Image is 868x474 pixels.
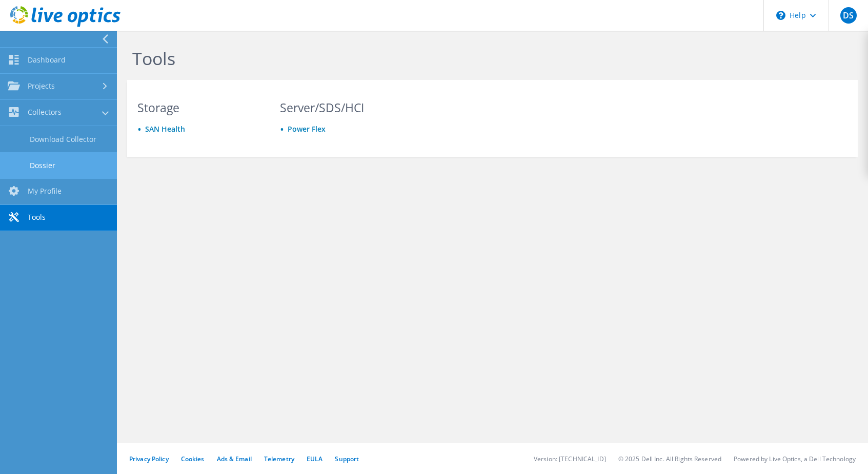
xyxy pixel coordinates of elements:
[734,455,856,463] li: Powered by Live Optics, a Dell Technology
[264,455,294,463] a: Telemetry
[307,455,322,463] a: EULA
[181,455,205,463] a: Cookies
[534,455,606,463] li: Version: [TECHNICAL_ID]
[288,124,326,134] a: Power Flex
[132,48,824,69] h1: Tools
[618,455,721,463] li: © 2025 Dell Inc. All Rights Reserved
[217,455,252,463] a: Ads & Email
[137,102,260,113] h3: Storage
[840,7,857,24] span: DS
[335,455,359,463] a: Support
[129,455,169,463] a: Privacy Policy
[280,102,403,113] h3: Server/SDS/HCI
[145,124,185,134] a: SAN Health
[776,11,785,20] svg: \n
